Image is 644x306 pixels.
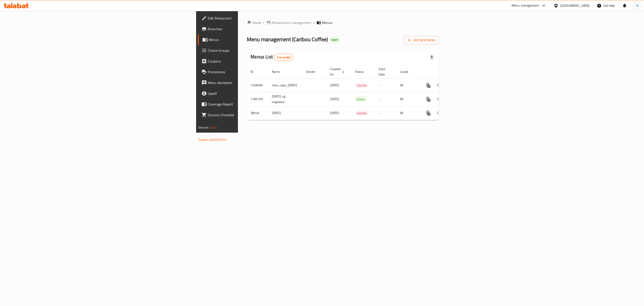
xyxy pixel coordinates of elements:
nav: breadcrumb [247,20,439,25]
span: Coupons [208,58,300,64]
td: All [396,106,419,120]
a: Grocery Checklist [198,110,304,120]
a: Promotions [198,67,304,77]
span: Edit Restaurant [208,15,300,21]
span: Grocery Checklist [208,112,300,118]
span: Coverage Report [208,101,300,107]
h2: Menus List [250,54,293,61]
span: Choice Groups [208,48,300,53]
td: All [396,78,419,92]
span: Start Date [379,66,391,77]
a: Branches [198,24,304,34]
button: more [423,94,434,105]
table: enhanced table [247,65,470,120]
span: [DATE] [330,96,339,102]
span: Status [355,69,370,74]
div: Menu-management [512,3,539,8]
span: Upsell [208,91,300,96]
button: Add New Menu [404,36,439,44]
span: Get support on: [198,132,219,138]
a: Choice Groups [198,45,304,56]
button: Change Status [434,108,445,119]
a: Upsell [198,88,304,99]
span: Branches [208,26,300,32]
a: Menus [198,34,304,45]
a: Menu disclaimer [198,77,304,88]
span: Add New Menu [408,37,435,43]
div: Export file [426,52,437,63]
span: Menus [322,20,332,25]
a: Edit Restaurant [198,13,304,24]
td: - [375,106,396,120]
div: Active [355,97,366,102]
span: [DATE] [330,110,339,116]
span: Vendor [306,69,321,74]
td: - [375,92,396,106]
li: / [313,20,315,25]
span: Menu disclaimer [208,80,300,85]
span: Promotions [208,69,300,75]
button: more [423,80,434,91]
span: Name [272,69,286,74]
span: Inactive [355,83,369,88]
span: M [636,3,639,8]
span: 1.0.0 [210,125,217,130]
button: Change Status [434,80,445,91]
span: Inactive [355,111,369,116]
a: Coupons [198,56,304,67]
button: more [423,108,434,119]
span: [DATE] [330,82,339,88]
div: Total records count [274,54,293,61]
a: Coverage Report [198,99,304,110]
span: 3 record(s) [274,55,293,60]
td: - [375,78,396,92]
div: Open [330,37,340,43]
span: Version: [198,125,209,130]
span: Open [330,38,340,42]
span: Menus [209,37,300,42]
th: Actions [419,65,470,79]
div: [GEOGRAPHIC_DATA] [560,3,590,8]
button: Change Status [434,94,445,105]
div: Inactive [355,83,369,88]
span: ID [250,69,259,74]
span: Created On [330,66,346,77]
a: Support.OpsPlatform [198,137,227,142]
span: Active [355,97,366,102]
td: All [396,92,419,106]
span: Locale [400,69,414,74]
